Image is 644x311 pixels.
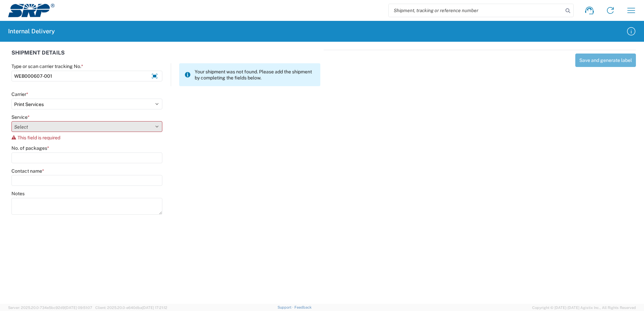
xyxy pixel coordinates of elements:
[11,114,30,120] label: Service
[294,305,312,309] a: Feedback
[11,50,320,63] div: SHIPMENT DETAILS
[11,63,83,69] label: Type or scan carrier tracking No.
[8,306,92,310] span: Server: 2025.20.0-734e5bc92d9
[11,145,49,151] label: No. of packages
[8,27,55,35] h2: Internal Delivery
[18,135,60,140] span: This field is required
[389,4,563,17] input: Shipment, tracking or reference number
[8,4,55,17] img: srp
[11,168,44,174] label: Contact name
[532,305,636,311] span: Copyright © [DATE]-[DATE] Agistix Inc., All Rights Reserved
[11,91,28,97] label: Carrier
[278,305,294,309] a: Support
[95,306,167,310] span: Client: 2025.20.0-e640dba
[195,69,315,81] span: Your shipment was not found. Please add the shipment by completing the fields below.
[11,191,25,197] label: Notes
[65,306,92,310] span: [DATE] 09:51:07
[142,306,167,310] span: [DATE] 17:21:12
